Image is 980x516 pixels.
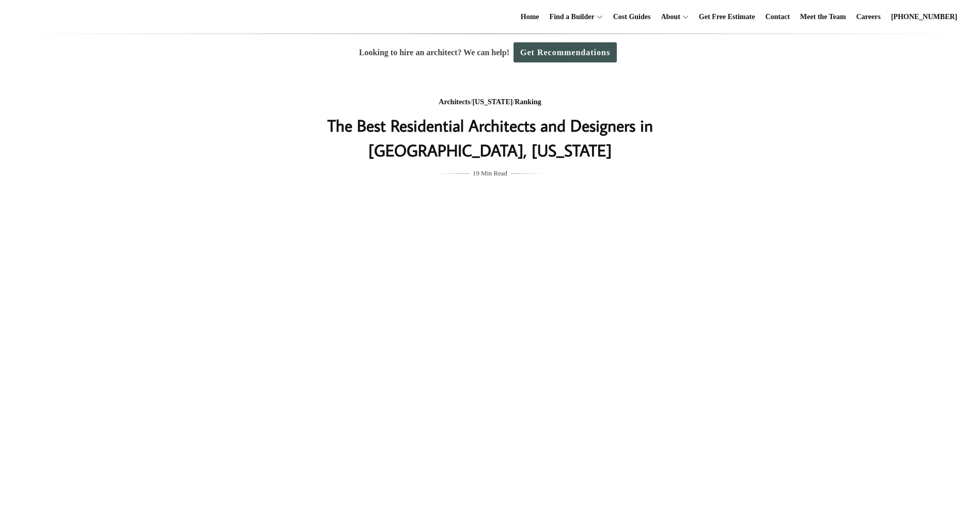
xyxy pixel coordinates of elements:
a: Get Free Estimate [695,1,759,34]
a: Architects [439,98,470,106]
a: Get Recommendations [514,42,617,62]
a: Meet the Team [796,1,850,34]
a: [US_STATE] [472,98,512,106]
a: Cost Guides [609,1,655,34]
a: Find a Builder [546,1,595,34]
span: 19 Min Read [473,168,507,179]
h1: The Best Residential Architects and Designers in [GEOGRAPHIC_DATA], [US_STATE] [284,113,696,163]
a: Careers [852,1,885,34]
a: Contact [761,1,794,34]
a: Home [517,1,543,34]
div: / / [284,96,696,109]
a: About [657,1,680,34]
a: [PHONE_NUMBER] [887,1,961,34]
a: Ranking [515,98,541,106]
